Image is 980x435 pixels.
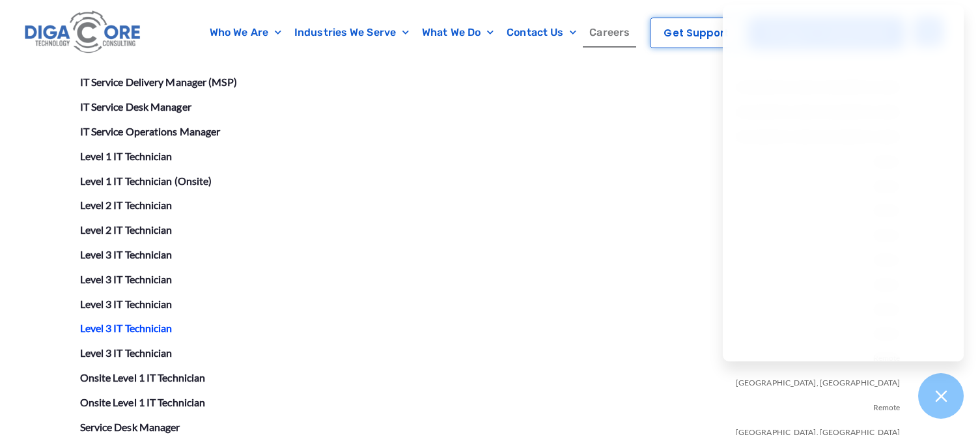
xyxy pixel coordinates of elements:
[736,368,901,393] span: [GEOGRAPHIC_DATA], [GEOGRAPHIC_DATA]
[80,346,173,359] a: Level 3 IT Technician
[80,223,173,236] a: Level 2 IT Technician
[80,175,212,187] a: Level 1 IT Technician (Onsite)
[80,150,173,162] a: Level 1 IT Technician
[664,28,729,38] span: Get Support
[583,18,636,48] a: Careers
[21,7,145,59] img: Digacore logo 1
[80,125,221,137] a: IT Service Operations Manager
[650,18,742,48] a: Get Support
[80,199,173,211] a: Level 2 IT Technician
[80,248,173,260] a: Level 3 IT Technician
[80,371,206,384] a: Onsite Level 1 IT Technician
[500,18,583,48] a: Contact Us
[80,396,206,408] a: Onsite Level 1 IT Technician
[80,322,173,334] a: Level 3 IT Technician
[80,298,173,310] a: Level 3 IT Technician
[723,5,964,361] iframe: Chatgenie Messenger
[203,18,288,48] a: Who We Are
[80,76,237,88] a: IT Service Delivery Manager (MSP)
[197,18,643,48] nav: Menu
[80,421,180,433] a: Service Desk Manager
[415,18,500,48] a: What We Do
[80,273,173,285] a: Level 3 IT Technician
[288,18,415,48] a: Industries We Serve
[80,100,191,113] a: IT Service Desk Manager
[873,393,901,417] span: Remote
